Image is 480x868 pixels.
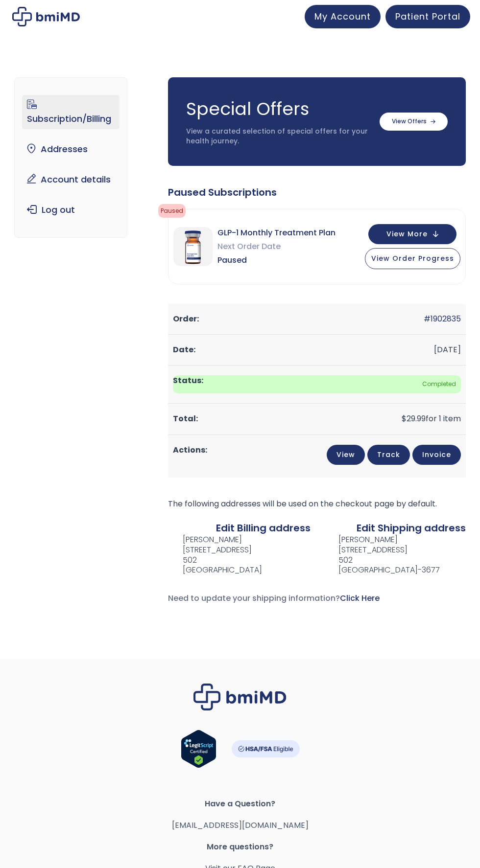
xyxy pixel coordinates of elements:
span: View Order Progress [371,253,454,263]
span: Paused [217,253,336,267]
button: View Order Progress [365,248,460,269]
td: for 1 item [168,404,466,434]
a: Patient Portal [385,5,470,28]
h3: Special Offers [186,97,370,121]
img: Verify Approval for www.bmimd.com [181,730,216,768]
a: Addresses [22,139,119,160]
a: [EMAIL_ADDRESS][DOMAIN_NAME] [172,820,309,831]
img: GLP-1 Monthly Treatment Plan [173,227,213,266]
time: [DATE] [434,344,461,355]
address: [PERSON_NAME] [STREET_ADDRESS] 502 [GEOGRAPHIC_DATA]-3677 [323,535,440,575]
span: Paused [158,204,186,218]
img: HSA-FSA [231,740,300,757]
a: #1902835 [424,313,461,324]
button: View More [368,224,456,244]
a: Click Here [340,593,380,604]
span: Need to update your shipping information? [168,593,380,604]
span: GLP-1 Monthly Treatment Plan [217,226,336,240]
span: More questions? [15,840,465,854]
span: 29.99 [402,413,426,424]
address: [PERSON_NAME] [STREET_ADDRESS] 502 [GEOGRAPHIC_DATA] [168,535,262,575]
a: View [327,445,365,465]
a: Track [367,445,410,465]
a: Account details [22,169,119,190]
a: Log out [22,200,119,220]
nav: Account pages [14,77,127,238]
span: My Account [314,10,371,23]
a: Edit Shipping address [357,521,466,535]
span: Patient Portal [395,10,460,23]
p: The following addresses will be used on the checkout page by default. [168,497,466,511]
span: Next Order Date [217,240,336,253]
a: My Account [305,5,381,28]
img: My account [12,7,80,26]
a: Verify LegitScript Approval for www.bmimd.com [181,730,216,773]
span: Completed [173,375,461,393]
span: $ [402,413,407,424]
div: Paused Subscriptions [168,185,466,199]
a: Edit Billing address [216,521,311,535]
span: Have a Question? [15,797,465,811]
img: Brand Logo [193,684,287,710]
span: View More [386,231,428,237]
p: View a curated selection of special offers for your health journey. [186,127,370,146]
a: Subscription/Billing [22,95,119,129]
a: Invoice [412,445,461,465]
